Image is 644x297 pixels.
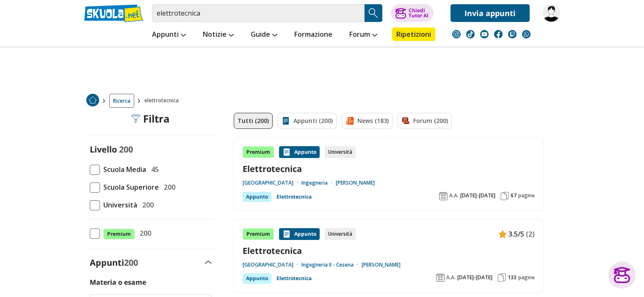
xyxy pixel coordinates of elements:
[342,113,392,129] a: News (183)
[279,228,320,240] div: Appunto
[100,182,159,193] span: Scuola Superiore
[362,262,401,268] a: [PERSON_NAME]
[282,117,290,125] img: Appunti filtro contenuto
[301,262,362,268] a: Ingegneria II - Cesena
[276,273,312,283] a: Elettrotecnica
[150,27,188,43] a: Appunti
[391,4,434,22] button: ChiediTutor AI
[243,146,274,158] div: Premium
[243,273,271,283] div: Appunto
[494,30,503,38] img: facebook
[249,27,279,43] a: Guide
[152,4,365,22] input: Cerca appunti, riassunti o versioni
[518,274,535,281] span: pagine
[325,146,356,158] div: Università
[460,192,495,199] span: [DATE]-[DATE]
[498,273,506,282] img: Pagine
[345,117,354,125] img: News filtro contenuto
[452,30,461,38] img: instagram
[526,229,535,240] span: (2)
[90,144,117,155] label: Livello
[508,30,517,38] img: twitch
[392,27,435,41] a: Ripetizioni
[243,262,301,268] a: [GEOGRAPHIC_DATA]
[457,274,492,281] span: [DATE]-[DATE]
[336,180,375,186] a: [PERSON_NAME]
[449,192,459,199] span: A.A.
[301,180,336,186] a: Ingegneria
[86,94,99,106] img: Home
[509,229,524,240] span: 3.5/5
[276,192,312,202] a: Elettrotecnica
[451,4,530,22] a: Invia appunti
[201,27,236,43] a: Notizie
[498,230,507,238] img: Appunti contenuto
[205,261,212,264] img: Apri e chiudi sezione
[160,182,175,193] span: 200
[90,278,146,287] label: Materia o esame
[243,180,301,186] a: [GEOGRAPHIC_DATA]
[439,192,448,200] img: Anno accademico
[292,27,334,43] a: Formazione
[243,228,274,240] div: Premium
[367,7,380,19] img: Cerca appunti, riassunti o versioni
[131,113,170,125] div: Filtra
[279,146,320,158] div: Appunto
[518,192,535,199] span: pagine
[100,164,146,175] span: Scuola Media
[103,229,135,240] span: Premium
[131,114,140,123] img: Filtra filtri mobile
[243,245,535,256] a: Elettrotecnica
[144,94,182,108] span: elettrotecnica
[347,27,379,43] a: Forum
[542,4,560,22] img: sinisi.flavia
[139,199,154,210] span: 200
[119,144,133,155] span: 200
[480,30,489,38] img: youtube
[282,148,291,156] img: Appunti contenuto
[243,163,535,174] a: Elettrotecnica
[325,228,356,240] div: Università
[278,113,337,129] a: Appunti (200)
[398,113,452,129] a: Forum (200)
[409,8,428,18] div: Chiedi Tutor AI
[511,192,517,199] span: 67
[522,30,531,38] img: WhatsApp
[90,257,138,268] label: Appunti
[136,228,151,239] span: 200
[466,30,475,38] img: tiktok
[124,257,138,268] span: 200
[401,117,410,125] img: Forum filtro contenuto
[365,4,382,22] button: Search Button
[86,94,99,108] a: Home
[109,94,134,108] a: Ricerca
[243,192,271,202] div: Appunto
[100,199,137,210] span: Università
[500,192,509,200] img: Pagine
[436,273,445,282] img: Anno accademico
[234,113,273,129] a: Tutti (200)
[148,164,159,175] span: 45
[508,274,517,281] span: 133
[282,230,291,238] img: Appunti contenuto
[446,274,456,281] span: A.A.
